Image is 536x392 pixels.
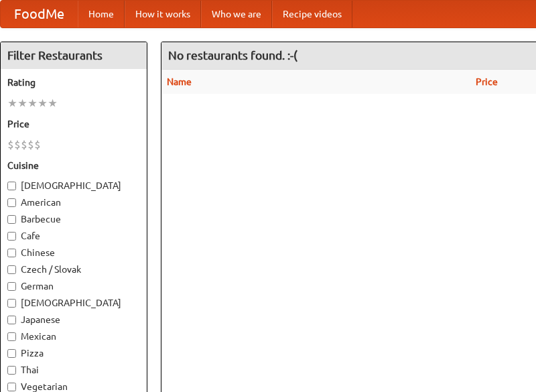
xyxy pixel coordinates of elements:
ng-pluralize: No restaurants found. :-( [168,49,297,62]
h4: Filter Restaurants [1,42,147,69]
h5: Price [7,117,140,131]
input: Thai [7,366,16,375]
label: Japanese [7,313,140,326]
label: Barbecue [7,212,140,226]
label: Thai [7,363,140,377]
a: How it works [125,1,201,27]
label: Chinese [7,246,140,259]
input: Mexican [7,332,16,341]
label: [DEMOGRAPHIC_DATA] [7,179,140,192]
a: Home [78,1,125,27]
input: Czech / Slovak [7,265,16,274]
input: [DEMOGRAPHIC_DATA] [7,299,16,308]
li: ★ [27,96,38,111]
li: $ [7,137,14,152]
input: Vegetarian [7,383,16,391]
label: Czech / Slovak [7,263,140,276]
li: $ [34,137,41,152]
a: Recipe videos [272,1,352,27]
label: Pizza [7,346,140,360]
li: ★ [38,96,48,111]
label: Cafe [7,229,140,243]
input: American [7,198,16,207]
label: [DEMOGRAPHIC_DATA] [7,296,140,310]
input: Chinese [7,249,16,257]
input: Japanese [7,316,16,324]
label: German [7,279,140,293]
a: Name [167,76,192,87]
input: Cafe [7,232,16,241]
li: $ [14,137,21,152]
input: German [7,282,16,291]
h5: Rating [7,76,140,89]
h5: Cuisine [7,159,140,172]
a: FoodMe [1,1,78,27]
li: ★ [7,96,17,111]
li: ★ [48,96,58,111]
input: Pizza [7,349,16,358]
input: [DEMOGRAPHIC_DATA] [7,182,16,190]
label: Mexican [7,330,140,343]
li: $ [21,137,27,152]
li: ★ [17,96,27,111]
input: Barbecue [7,215,16,224]
a: Price [476,76,498,87]
label: American [7,196,140,209]
a: Who we are [201,1,272,27]
li: $ [27,137,34,152]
